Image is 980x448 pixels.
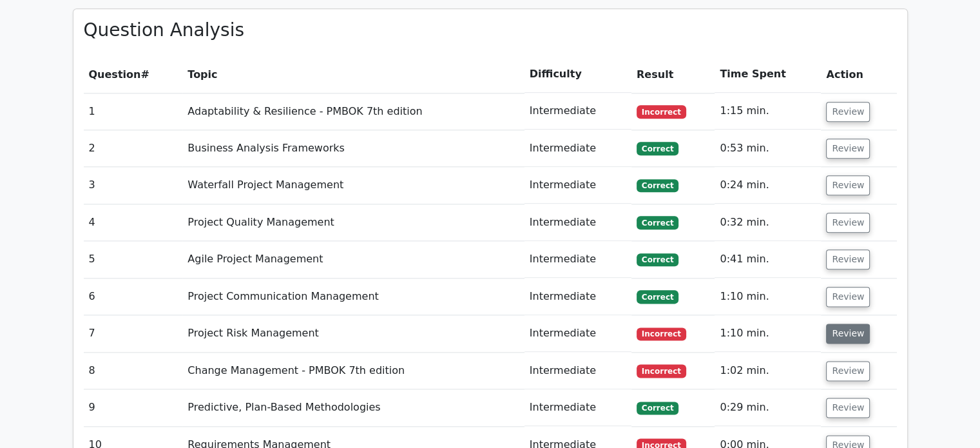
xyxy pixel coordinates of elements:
td: Intermediate [524,241,631,278]
td: 5 [84,241,183,278]
span: Incorrect [637,364,686,377]
td: Intermediate [524,353,631,389]
th: # [84,56,183,93]
th: Difficulty [524,56,631,93]
td: 8 [84,353,183,389]
button: Review [826,213,870,233]
span: Correct [637,142,678,155]
td: Intermediate [524,204,631,241]
td: 1:15 min. [715,93,821,130]
span: Correct [637,402,678,414]
td: Predictive, Plan-Based Methodologies [182,389,524,426]
td: 0:32 min. [715,204,821,241]
td: 0:53 min. [715,130,821,167]
button: Review [826,102,870,122]
td: 1:10 min. [715,315,821,352]
td: 7 [84,315,183,352]
span: Incorrect [637,327,686,340]
h3: Question Analysis [84,19,897,41]
th: Topic [182,56,524,93]
span: Question [89,68,141,81]
td: 0:24 min. [715,167,821,204]
td: Intermediate [524,167,631,204]
button: Review [826,139,870,159]
td: Project Communication Management [182,278,524,315]
button: Review [826,361,870,381]
td: Intermediate [524,389,631,426]
button: Review [826,249,870,269]
td: Intermediate [524,278,631,315]
td: 1:10 min. [715,278,821,315]
td: Intermediate [524,93,631,130]
span: Incorrect [637,105,686,118]
td: Waterfall Project Management [182,167,524,204]
td: Business Analysis Frameworks [182,130,524,167]
td: 0:41 min. [715,241,821,278]
th: Action [821,56,896,93]
th: Result [631,56,715,93]
td: Intermediate [524,130,631,167]
td: Project Quality Management [182,204,524,241]
td: 3 [84,167,183,204]
td: 4 [84,204,183,241]
button: Review [826,324,870,344]
td: 6 [84,278,183,315]
td: 1:02 min. [715,353,821,389]
span: Correct [637,290,678,303]
td: 1 [84,93,183,130]
span: Correct [637,216,678,229]
td: Adaptability & Resilience - PMBOK 7th edition [182,93,524,130]
td: Project Risk Management [182,315,524,352]
td: Intermediate [524,315,631,352]
th: Time Spent [715,56,821,93]
td: Change Management - PMBOK 7th edition [182,353,524,389]
button: Review [826,398,870,418]
td: Agile Project Management [182,241,524,278]
td: 9 [84,389,183,426]
td: 2 [84,130,183,167]
button: Review [826,175,870,195]
td: 0:29 min. [715,389,821,426]
span: Correct [637,253,678,266]
span: Correct [637,179,678,192]
button: Review [826,287,870,307]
